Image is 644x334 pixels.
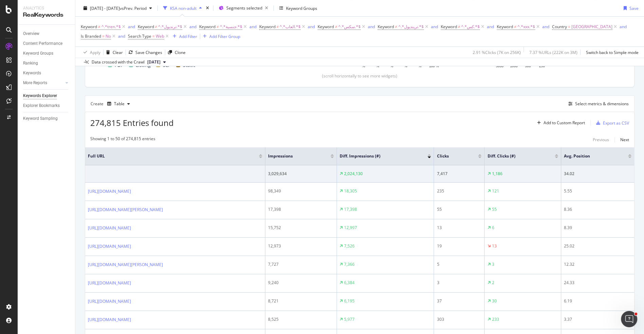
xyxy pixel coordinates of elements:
a: Ranking [23,60,70,67]
span: [GEOGRAPHIC_DATA] [571,22,612,32]
div: 303 [437,316,481,322]
span: ^.*ترنديول.*$ [158,22,182,32]
button: and [189,23,196,30]
div: Table [114,102,125,106]
span: 274,815 Entries found [90,117,174,128]
div: 18,305 [344,188,357,194]
div: RealKeywords [23,11,70,19]
div: 8,525 [268,316,334,322]
div: Previous [593,137,609,143]
div: Clone [175,49,186,55]
div: (scroll horizontally to see more widgets) [93,73,626,79]
div: 25.02 [564,243,631,249]
span: ≠ [458,24,460,30]
div: Add to Custom Report [544,121,585,125]
div: Keywords [23,70,41,77]
a: [URL][DOMAIN_NAME][PERSON_NAME] [88,261,163,268]
button: [DATE] [145,58,169,66]
button: and [249,23,257,30]
button: Save [621,3,639,14]
a: [URL][DOMAIN_NAME] [88,280,131,286]
button: and [431,23,438,30]
span: = [152,33,155,39]
span: vs Prev. Period [120,5,147,11]
div: Showing 1 to 50 of 274,815 entries [90,136,155,144]
button: and [368,23,375,30]
button: and [620,23,627,30]
button: and [308,23,315,30]
div: 55 [437,206,481,212]
span: Avg. Position [564,153,618,159]
span: ≠ [98,24,100,30]
div: Export as CSV [603,120,629,126]
span: ≠ [155,24,157,30]
div: 6,195 [344,298,355,304]
div: Ranking [23,60,38,67]
button: Export as CSV [593,117,629,128]
div: 17,398 [344,206,357,212]
button: Keyword Groups [277,3,320,14]
div: 235 [437,188,481,194]
button: Table [105,98,133,109]
span: Search Type [128,33,151,39]
a: Overview [23,30,70,37]
div: 3 [437,280,481,286]
button: and [487,23,494,30]
div: 12,997 [344,225,357,231]
div: Add Filter [179,33,197,39]
a: Content Performance [23,40,70,47]
button: and [128,23,135,30]
span: ≠ [277,24,279,30]
span: ≠ [335,24,337,30]
div: Select metrics & dimensions [575,101,629,107]
div: 5 [437,261,481,267]
span: 2025 Jul. 25th [147,59,160,65]
span: Web [156,32,164,41]
div: 19 [437,243,481,249]
div: 6,384 [344,280,355,286]
span: Keyword [441,24,457,30]
span: Diff. Clicks (#) [487,153,544,159]
a: Explorer Bookmarks [23,102,70,109]
div: 34.02 [564,171,631,177]
a: [URL][DOMAIN_NAME] [88,298,131,305]
iframe: Intercom live chat [621,311,637,327]
div: 8.36 [564,206,631,212]
a: More Reports [23,79,63,87]
div: 6.19 [564,298,631,304]
span: ≠ [514,24,516,30]
div: 3 [492,261,494,267]
div: Clear [113,49,123,55]
button: and [118,33,125,39]
a: Keyword Groups [23,50,70,57]
div: Keyword Groups [286,5,317,11]
span: ≠ [395,24,397,30]
div: 7,417 [437,171,481,177]
div: 8,721 [268,298,334,304]
div: Create [91,98,133,109]
button: Select metrics & dimensions [566,100,629,108]
div: Keywords Explorer [23,92,57,99]
span: ^.*العاب.*$ [280,22,301,32]
div: Data crossed with the Crawl [92,59,145,65]
div: 5.55 [564,188,631,194]
div: 30 [492,298,496,304]
div: 7,727 [268,261,334,267]
div: Content Performance [23,40,62,47]
div: 37 [437,298,481,304]
span: Full URL [88,153,249,159]
span: Clicks [437,153,468,159]
div: Overview [23,30,39,37]
span: ^.*جنسية.*$ [220,22,242,32]
span: = [568,24,570,30]
div: 1,186 [492,171,502,177]
span: Keyword [318,24,334,30]
button: [DATE] - [DATE]vsPrev. Period [81,3,155,14]
span: Keyword [378,24,394,30]
button: Apply [81,47,100,58]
